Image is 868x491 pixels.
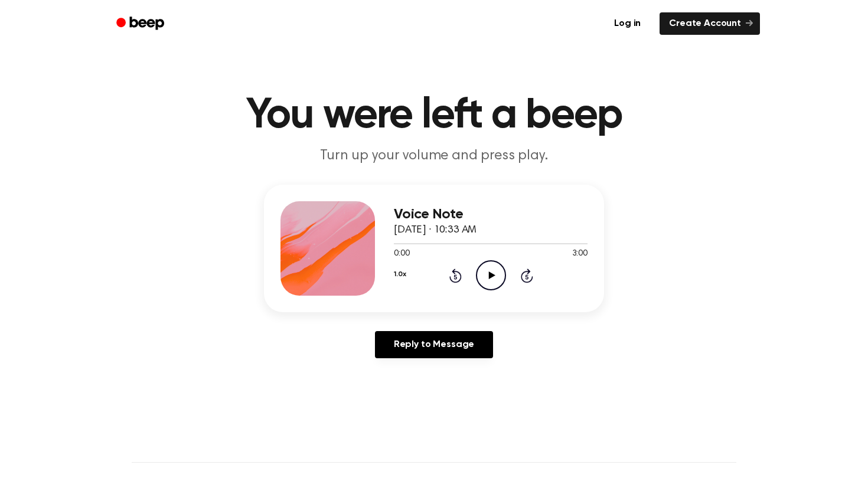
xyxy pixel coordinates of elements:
button: 1.0x [394,264,406,284]
h1: You were left a beep [132,94,736,137]
h3: Voice Note [394,207,588,222]
p: Turn up your volume and press play. [207,146,661,166]
a: Beep [108,12,175,35]
span: 3:00 [572,248,588,260]
a: Reply to Message [375,331,493,358]
a: Create Account [660,12,760,35]
span: [DATE] · 10:33 AM [394,225,477,235]
a: Log in [602,10,652,37]
span: 0:00 [394,248,409,260]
